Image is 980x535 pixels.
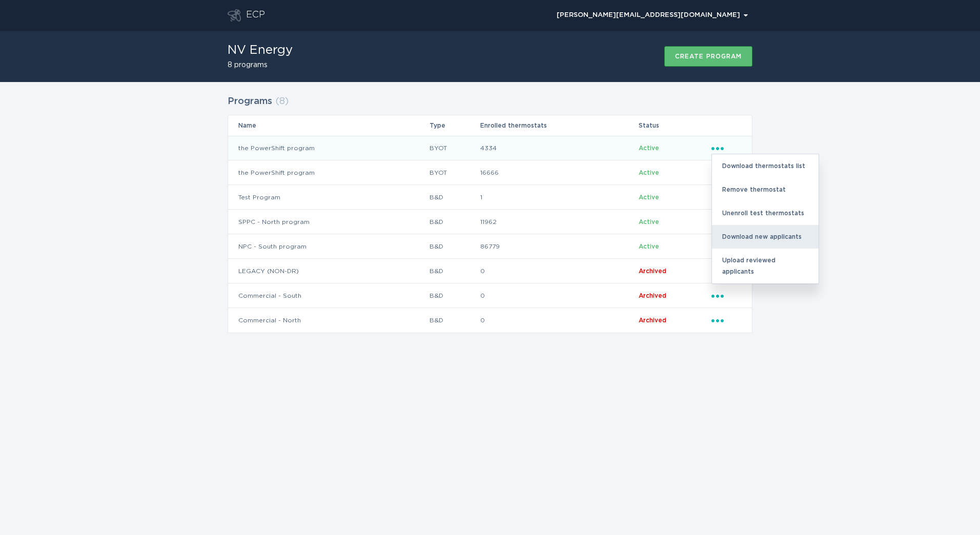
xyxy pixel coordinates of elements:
td: B&D [429,259,480,283]
td: Commercial - North [228,308,429,333]
td: B&D [429,185,480,210]
tr: d4842dc55873476caf04843bf39dc303 [228,283,752,308]
button: Create program [664,46,752,67]
td: B&D [429,210,480,234]
td: 0 [480,283,638,308]
button: Open user account details [552,8,752,23]
div: Unenroll test thermostats [712,201,819,225]
span: Active [639,145,659,151]
td: 0 [480,308,638,333]
h1: NV Energy [228,44,293,56]
td: NPC - South program [228,234,429,259]
h2: Programs [228,92,272,111]
span: ( 8 ) [275,97,289,106]
div: ECP [246,9,265,22]
td: BYOT [429,160,480,185]
td: SPPC - North program [228,210,429,234]
span: Active [639,219,659,225]
td: 86779 [480,234,638,259]
div: Upload reviewed applicants [712,249,819,283]
div: Remove thermostat [712,178,819,201]
td: 0 [480,259,638,283]
div: Create program [675,53,742,59]
tr: Table Headers [228,115,752,136]
tr: 6ad4089a9ee14ed3b18f57c3ec8b7a15 [228,259,752,283]
td: 16666 [480,160,638,185]
tr: 5753eebfd0614e638d7531d13116ea0c [228,308,752,333]
tr: 3caaf8c9363d40c086ae71ab552dadaa [228,234,752,259]
td: 11962 [480,210,638,234]
div: Popover menu [711,315,742,326]
td: the PowerShift program [228,136,429,160]
td: B&D [429,283,480,308]
span: Active [639,170,659,176]
button: Go to dashboard [228,9,241,22]
span: Archived [639,293,666,299]
td: B&D [429,234,480,259]
td: Test Program [228,185,429,210]
div: [PERSON_NAME][EMAIL_ADDRESS][DOMAIN_NAME] [557,12,748,18]
td: Commercial - South [228,283,429,308]
th: Status [638,115,711,136]
h2: 8 programs [228,61,293,69]
td: B&D [429,308,480,333]
span: Archived [639,268,666,274]
tr: 3428cbea457e408cb7b12efa83831df3 [228,160,752,185]
tr: a03e689f29a4448196f87c51a80861dc [228,210,752,234]
th: Name [228,115,429,136]
span: Archived [639,317,666,323]
span: Active [639,194,659,200]
div: Download thermostats list [712,154,819,178]
td: the PowerShift program [228,160,429,185]
div: Download new applicants [712,225,819,249]
span: Active [639,243,659,250]
th: Enrolled thermostats [480,115,638,136]
td: BYOT [429,136,480,160]
td: LEGACY (NON-DR) [228,259,429,283]
div: Popover menu [711,290,742,301]
td: 4334 [480,136,638,160]
th: Type [429,115,480,136]
tr: 1d15b189bb4841f7a0043e8dad5f5fb7 [228,185,752,210]
tr: 1fc7cf08bae64b7da2f142a386c1aedb [228,136,752,160]
div: Popover menu [552,8,752,23]
td: 1 [480,185,638,210]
